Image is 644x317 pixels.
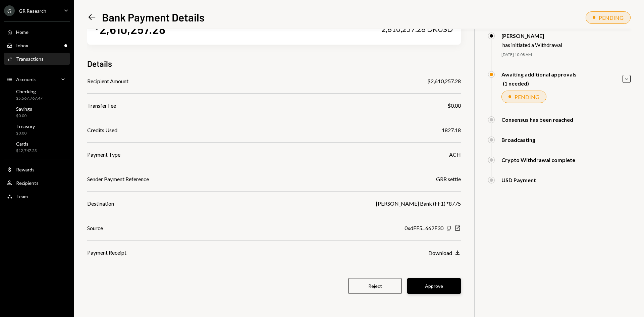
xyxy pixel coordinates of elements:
[102,10,205,24] h1: Bank Payment Details
[16,123,35,129] div: Treasury
[16,148,37,154] div: $12,747.23
[16,180,39,186] div: Recipients
[4,104,70,120] a: Savings$0.00
[407,278,461,294] button: Approve
[428,250,452,256] div: Download
[447,102,461,110] div: $0.00
[87,102,116,110] div: Transfer Fee
[87,249,126,257] div: Payment Receipt
[501,71,577,77] div: Awaiting additional approvals
[4,163,70,175] a: Rewards
[501,33,562,39] div: [PERSON_NAME]
[449,151,461,159] div: ACH
[503,80,577,87] div: (1 needed)
[4,139,70,155] a: Cards$12,747.23
[427,77,461,85] div: $2,610,257.28
[16,194,28,199] div: Team
[4,87,70,103] a: Checking$5,567,767.47
[501,177,536,183] div: USD Payment
[442,126,461,134] div: 1827.18
[16,29,29,35] div: Home
[502,42,562,48] div: has initiated a Withdrawal
[4,177,70,189] a: Recipients
[515,94,539,100] div: PENDING
[87,224,103,232] div: Source
[405,224,443,232] div: 0xdEF5...662F30
[16,89,43,94] div: Checking
[4,53,70,65] a: Transactions
[87,126,117,134] div: Credits Used
[501,157,575,163] div: Crypto Withdrawal complete
[501,52,631,58] div: [DATE] 10:08 AM
[501,137,535,143] div: Broadcasting
[16,106,32,112] div: Savings
[16,43,28,48] div: Inbox
[4,190,70,202] a: Team
[16,167,35,172] div: Rewards
[87,58,112,69] h3: Details
[428,249,461,257] button: Download
[501,116,573,123] div: Consensus has been reached
[4,73,70,85] a: Accounts
[348,278,402,294] button: Reject
[87,175,149,183] div: Sender Payment Reference
[599,14,624,21] div: PENDING
[376,200,461,208] div: [PERSON_NAME] Bank (FF1) *8775
[16,76,37,82] div: Accounts
[16,130,35,136] div: $0.00
[16,96,43,101] div: $5,567,767.47
[87,77,128,85] div: Recipient Amount
[16,56,44,62] div: Transactions
[87,151,120,159] div: Payment Type
[4,39,70,51] a: Inbox
[436,175,461,183] div: GRR settle
[4,5,15,16] div: G
[16,141,37,147] div: Cards
[87,200,114,208] div: Destination
[16,113,32,119] div: $0.00
[4,26,70,38] a: Home
[19,8,46,14] div: GR Research
[4,121,70,138] a: Treasury$0.00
